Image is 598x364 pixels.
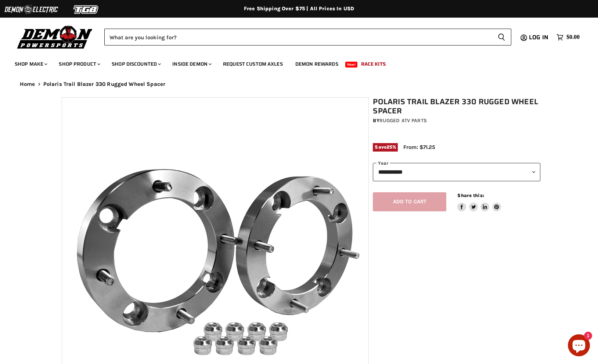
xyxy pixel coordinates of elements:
nav: Breadcrumbs [5,81,593,87]
span: Share this: [457,193,484,198]
a: $0.00 [553,32,583,43]
select: year [373,163,540,181]
inbox-online-store-chat: Shopify online store chat [566,334,592,358]
input: Search [104,29,492,45]
button: Search [492,29,511,45]
a: Log in [526,34,553,41]
img: Demon Electric Logo 2 [4,3,59,17]
span: Save % [373,143,398,151]
span: Polaris Trail Blazer 330 Rugged Wheel Spacer [43,81,166,87]
a: Rugged ATV Parts [379,117,427,124]
div: by [373,117,540,125]
a: Home [20,81,35,87]
span: $0.00 [566,34,580,41]
h1: Polaris Trail Blazer 330 Rugged Wheel Spacer [373,97,540,116]
div: Free Shipping Over $75 | All Prices In USD [5,6,593,12]
a: Race Kits [356,57,391,72]
a: Shop Product [53,57,105,72]
span: Log in [529,33,548,42]
form: Product [104,29,511,45]
a: Request Custom Axles [217,57,288,72]
span: 25 [386,144,392,150]
a: Shop Discounted [106,57,165,72]
span: From: $71.25 [403,144,435,150]
span: New! [345,62,358,68]
a: Inside Demon [167,57,216,72]
a: Demon Rewards [290,57,344,72]
a: Shop Make [9,57,52,72]
img: Demon Powersports [15,24,95,50]
ul: Main menu [9,54,578,72]
img: TGB Logo 2 [59,3,114,17]
aside: Share this: [457,192,501,212]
